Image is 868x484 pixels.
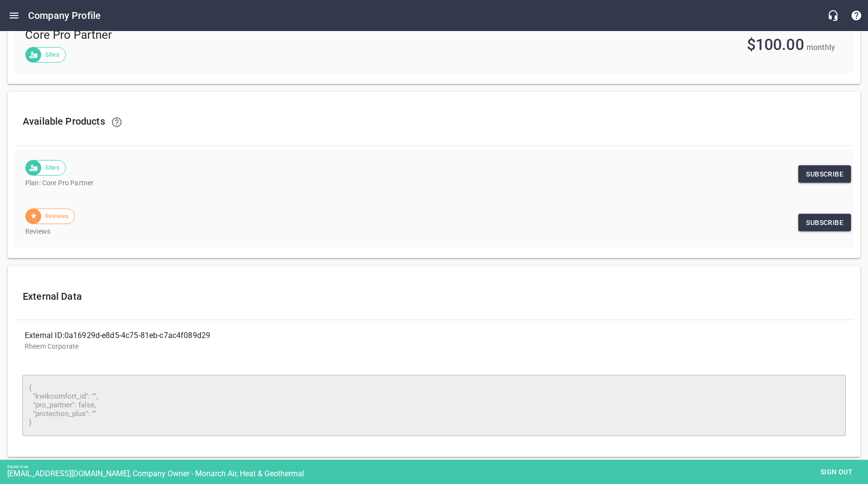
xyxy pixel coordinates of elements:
[816,466,857,478] span: Sign out
[25,341,843,352] p: Rheem Corporate
[798,214,851,232] a: Subscribe
[25,160,66,176] div: Sites
[23,289,845,304] h6: External Data
[2,4,26,27] button: Open drawer
[798,165,851,183] a: Subscribe
[747,35,804,54] span: $100.00
[7,469,868,478] div: [EMAIL_ADDRESS][DOMAIN_NAME], Company Owner - Monarch Air, Heat & Geothermal
[25,330,434,341] div: External ID: 0a16929d-e8d5-4c75-81eb-c7ac4f089d29
[806,217,843,229] span: Subscribe
[28,8,101,23] h6: Company Profile
[105,111,128,134] a: Learn how to upgrade and downgrade your Products
[845,4,868,27] button: Support Portal
[39,50,65,60] span: Sites
[29,384,839,427] textarea: { "kwikcomfort_id": "", "pro_partner": false, "protection_plus": "" }
[806,43,835,52] span: monthly
[39,211,75,221] span: Reviews
[39,163,65,173] span: Sites
[812,463,861,481] button: Sign out
[25,47,66,63] div: Sites
[821,4,845,27] button: Live Chat
[25,209,75,224] div: Reviews
[23,111,845,134] h6: Available Products
[7,465,868,469] div: Signed in as
[25,178,835,188] p: Plan: Core Pro Partner
[806,168,843,180] span: Subscribe
[25,28,421,43] span: Core Pro Partner
[25,226,835,237] p: Reviews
